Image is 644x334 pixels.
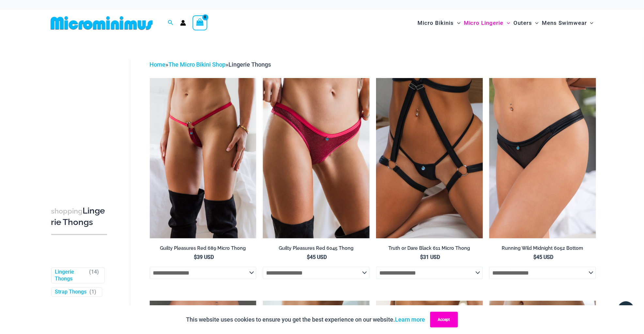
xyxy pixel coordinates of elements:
nav: Site Navigation [415,12,596,34]
h2: Guilty Pleasures Red 689 Micro Thong [150,245,257,251]
a: Strap Thongs [55,289,87,295]
span: $ [307,254,310,260]
a: Guilty Pleasures Red 689 Micro 01Guilty Pleasures Red 689 Micro 02Guilty Pleasures Red 689 Micro 02 [150,78,257,238]
p: This website uses cookies to ensure you get the best experience on our website. [186,315,425,325]
span: $ [420,254,423,260]
a: Guilty Pleasures Red 6045 Thong 01Guilty Pleasures Red 6045 Thong 02Guilty Pleasures Red 6045 Tho... [263,78,369,238]
img: Truth or Dare Black Micro 02 [376,78,483,238]
span: shopping [51,207,83,215]
img: Guilty Pleasures Red 6045 Thong 01 [263,78,369,238]
a: Search icon link [168,19,174,27]
a: Learn more [395,316,425,323]
span: 1 [92,289,95,295]
a: Micro LingerieMenu ToggleMenu Toggle [462,13,512,33]
a: OutersMenu ToggleMenu Toggle [512,13,540,33]
a: Running Wild Midnight 6052 Bottom [489,245,596,254]
a: Truth or Dare Black 611 Micro Thong [376,245,483,254]
span: Menu Toggle [587,15,593,31]
span: Micro Bikinis [418,15,454,31]
span: Menu Toggle [454,15,461,31]
a: Running Wild Midnight 6052 Bottom 01Running Wild Midnight 1052 Top 6052 Bottom 05Running Wild Mid... [489,78,596,238]
button: Accept [430,312,458,327]
a: The Micro Bikini Shop [169,61,226,68]
img: Running Wild Midnight 6052 Bottom 01 [489,78,596,238]
span: 14 [91,269,97,275]
a: Account icon link [180,20,186,26]
bdi: 39 USD [194,254,214,260]
span: $ [194,254,197,260]
iframe: TrustedSite Certified [51,55,110,185]
span: Micro Lingerie [464,15,504,31]
a: Guilty Pleasures Red 6045 Thong [263,245,369,254]
span: » » [150,61,271,68]
h2: Running Wild Midnight 6052 Bottom [489,245,596,251]
bdi: 45 USD [533,254,553,260]
a: Micro BikinisMenu ToggleMenu Toggle [416,13,462,33]
img: Guilty Pleasures Red 689 Micro 01 [150,78,257,238]
a: View Shopping Cart, empty [193,15,208,30]
a: Guilty Pleasures Red 689 Micro Thong [150,245,257,254]
a: Lingerie Thongs [55,269,86,282]
img: MM SHOP LOGO FLAT [48,16,155,30]
span: ( ) [89,269,99,282]
span: Outers [513,15,532,31]
h2: Guilty Pleasures Red 6045 Thong [263,245,369,251]
span: Mens Swimwear [542,15,587,31]
span: Menu Toggle [504,15,510,31]
h2: Truth or Dare Black 611 Micro Thong [376,245,483,251]
bdi: 45 USD [307,254,327,260]
span: ( ) [90,289,97,295]
span: $ [533,254,536,260]
span: Lingerie Thongs [229,61,271,68]
h3: Lingerie Thongs [51,205,107,228]
span: Menu Toggle [532,15,539,31]
bdi: 31 USD [420,254,440,260]
a: Truth or Dare Black Micro 02Truth or Dare Black 1905 Bodysuit 611 Micro 12Truth or Dare Black 190... [376,78,483,238]
a: Home [150,61,166,68]
a: Mens SwimwearMenu ToggleMenu Toggle [540,13,595,33]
